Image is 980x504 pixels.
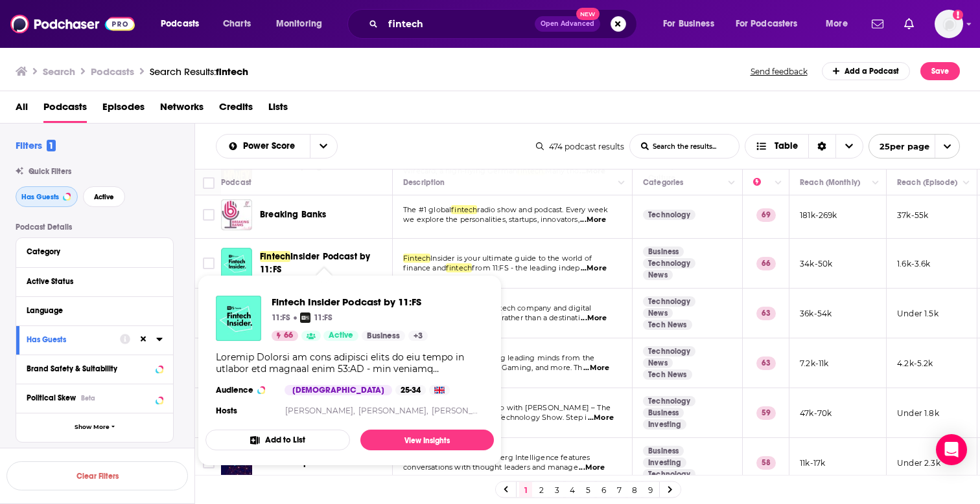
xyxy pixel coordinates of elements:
[867,13,889,35] a: Show notifications dropdown
[936,434,967,465] div: Open Intercom Messenger
[300,312,310,323] img: 11:FS
[869,134,960,159] button: open menu
[219,96,253,123] a: Credits
[897,457,940,468] p: Under 2.3k
[216,296,261,341] img: Fintech Insider Podcast by 11:FS
[403,403,611,412] span: Unlock the Future of Crypto with [PERSON_NAME] – The
[536,142,624,151] div: 474 podcast results
[869,137,929,157] span: 25 per page
[276,15,322,33] span: Monitoring
[272,296,428,308] a: Fintech Insider Podcast by 11:FS
[362,331,405,341] a: Business
[403,205,451,214] span: The #1 global
[756,208,776,221] p: 69
[403,463,578,472] span: conversations with thought leaders and manage
[756,406,776,419] p: 59
[285,385,392,395] div: [DEMOGRAPHIC_DATA]
[446,263,472,272] span: fintech
[430,254,592,263] span: Insider is your ultimate guide to the world of
[897,408,939,419] p: Under 1.8k
[27,389,163,406] button: Political SkewBeta
[643,369,692,380] a: Tech News
[643,408,684,418] a: Business
[643,457,686,468] a: Investing
[260,209,326,220] span: Breaking Banks
[953,10,963,20] svg: Add a profile image
[822,62,911,80] a: Add a Podcast
[16,96,28,123] span: All
[727,14,817,34] button: open menu
[27,331,120,347] button: Has Guests
[643,308,673,318] a: News
[27,360,163,377] button: Brand Safety & Suitability
[152,14,216,34] button: open menu
[267,14,339,34] button: open menu
[268,96,288,123] span: Lists
[745,134,863,159] button: Choose View
[83,186,125,207] button: Active
[216,134,338,159] h2: Choose List sort
[583,363,609,373] span: ...More
[581,313,607,323] span: ...More
[27,247,154,256] div: Category
[16,186,78,207] button: Has Guests
[959,175,974,191] button: Column Actions
[736,15,798,33] span: For Podcasters
[403,175,445,190] div: Description
[643,270,673,280] a: News
[29,167,71,176] span: Quick Filters
[150,65,248,78] div: Search Results:
[300,312,332,323] a: 11:FS11:FS
[27,335,111,344] div: Has Guests
[897,358,933,369] p: 4.2k-5.2k
[470,363,582,372] span: , crypto, iGaming, and more. Th
[102,96,145,123] span: Episodes
[223,15,251,33] span: Charts
[161,15,199,33] span: Podcasts
[395,385,426,395] div: 25-34
[612,482,625,498] a: 7
[747,66,811,77] button: Send feedback
[403,215,579,224] span: we explore the personalities, startups, innovators,
[535,16,600,32] button: Open AdvancedNew
[215,14,259,34] a: Charts
[756,456,776,469] p: 58
[800,457,825,468] p: 11k-17k
[221,248,252,279] a: Fintech Insider Podcast by 11:FS
[541,21,594,27] span: Open Advanced
[91,65,134,78] h3: Podcasts
[519,482,532,498] a: 1
[27,306,154,315] div: Language
[800,210,837,221] p: 181k-269k
[597,482,610,498] a: 6
[643,358,673,368] a: News
[27,393,76,402] span: Political Skew
[614,175,629,191] button: Column Actions
[756,356,776,369] p: 63
[272,312,290,323] p: 11:FS
[643,396,695,406] a: Technology
[643,419,686,430] a: Investing
[160,96,204,123] a: Networks
[897,210,928,221] p: 37k-55k
[16,139,56,151] h2: Filters
[314,312,332,323] p: 11:FS
[403,263,446,272] span: finance and
[897,175,957,190] div: Reach (Episode)
[775,142,798,151] span: Table
[643,446,684,456] a: Business
[579,463,605,473] span: ...More
[403,254,430,263] span: Fintech
[550,482,563,498] a: 3
[6,461,188,490] button: Clear Filters
[566,482,579,498] a: 4
[588,413,614,423] span: ...More
[408,331,428,341] a: +3
[580,215,606,225] span: ...More
[472,263,579,272] span: from 11:FS - the leading indep
[808,135,835,158] div: Sort Direction
[643,258,695,268] a: Technology
[27,302,163,318] button: Language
